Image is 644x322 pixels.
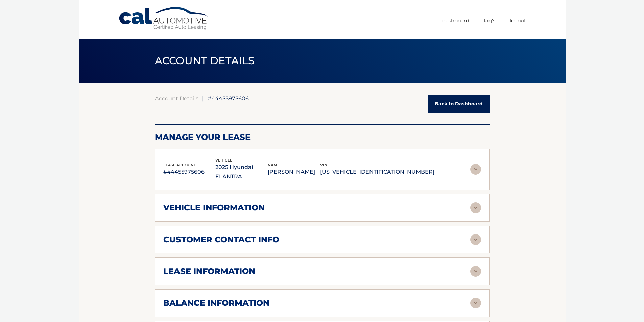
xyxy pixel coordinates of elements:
[470,298,481,308] img: accordion-rest.svg
[268,167,320,177] p: [PERSON_NAME]
[470,234,481,245] img: accordion-rest.svg
[163,167,216,177] p: #44455975606
[470,164,481,175] img: accordion-rest.svg
[163,266,255,276] h2: lease information
[510,15,526,26] a: Logout
[163,203,265,213] h2: vehicle information
[320,167,434,177] p: [US_VEHICLE_IDENTIFICATION_NUMBER]
[470,202,481,213] img: accordion-rest.svg
[215,158,232,163] span: vehicle
[208,95,249,102] span: #44455975606
[202,95,204,102] span: |
[442,15,469,26] a: Dashboard
[215,163,268,181] p: 2025 Hyundai ELANTRA
[470,266,481,277] img: accordion-rest.svg
[118,7,210,31] a: Cal Automotive
[484,15,495,26] a: FAQ's
[155,132,490,142] h2: Manage Your Lease
[163,234,279,245] h2: customer contact info
[155,54,255,67] span: ACCOUNT DETAILS
[163,163,196,167] span: lease account
[163,298,269,308] h2: balance information
[320,163,327,167] span: vin
[155,95,198,102] a: Account Details
[268,163,280,167] span: name
[428,95,490,113] a: Back to Dashboard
